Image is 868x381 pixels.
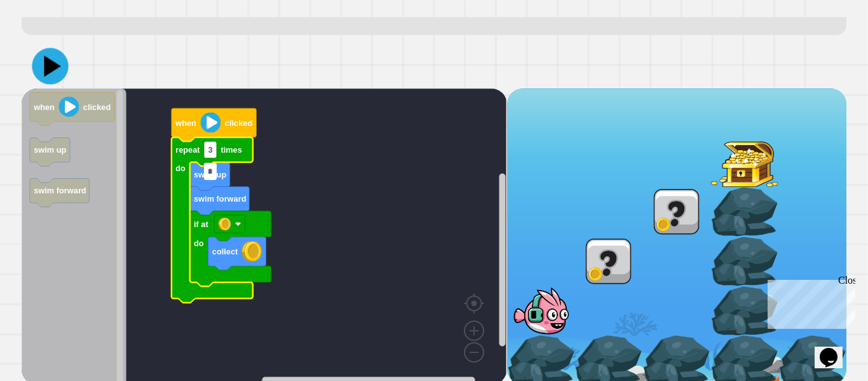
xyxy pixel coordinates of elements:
text: when [175,118,196,128]
text: collect [212,247,238,256]
text: do [175,163,186,173]
text: do [194,239,204,248]
text: repeat [175,145,200,155]
text: clicked [83,102,111,112]
iframe: chat widget [763,275,855,329]
text: swim forward [194,194,247,204]
text: swim up [34,145,66,155]
text: when [33,102,55,112]
text: clicked [225,118,252,128]
text: 3 [208,145,213,155]
iframe: chat widget [815,330,855,368]
text: times [221,145,242,155]
text: swim forward [34,186,86,195]
text: if at [194,219,208,229]
div: Chat with us now!Close [5,5,88,81]
text: swim up [194,170,226,179]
